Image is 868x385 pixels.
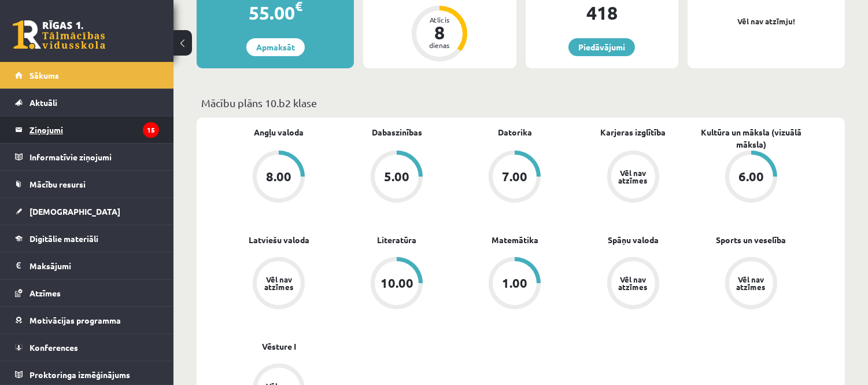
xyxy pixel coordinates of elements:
span: Mācību resursi [29,179,86,189]
div: Vēl nav atzīmes [617,276,649,291]
a: Literatūra [377,234,416,246]
div: Atlicis [422,16,457,23]
a: Kultūra un māksla (vizuālā māksla) [692,126,810,151]
a: Vēl nav atzīmes [574,257,692,311]
div: Vēl nav atzīmes [617,169,649,184]
a: Konferences [15,334,159,361]
a: 7.00 [456,151,574,205]
span: [DEMOGRAPHIC_DATA] [29,206,120,217]
div: 8.00 [266,170,291,183]
div: 1.00 [502,277,527,289]
p: Vēl nav atzīmju! [693,16,839,27]
span: Motivācijas programma [29,315,121,325]
a: 8.00 [220,151,338,205]
div: 10.00 [381,277,413,289]
a: 10.00 [338,257,456,311]
a: Vēsture I [262,340,296,353]
a: Piedāvājumi [568,38,635,56]
a: 6.00 [692,151,810,205]
div: dienas [422,42,457,49]
a: Aktuāli [15,89,159,116]
a: Karjeras izglītība [600,126,666,138]
span: Konferences [29,342,78,353]
a: Apmaksāt [246,38,305,56]
legend: Ziņojumi [29,116,159,143]
div: Vēl nav atzīmes [263,276,295,291]
a: Digitālie materiāli [15,225,159,252]
a: Rīgas 1. Tālmācības vidusskola [13,20,105,49]
a: Mācību resursi [15,171,159,197]
a: Atzīmes [15,280,159,306]
a: Vēl nav atzīmes [220,257,338,311]
div: 7.00 [502,170,527,183]
a: Vēl nav atzīmes [692,257,810,311]
a: Informatīvie ziņojumi [15,144,159,170]
span: Sākums [29,70,59,80]
div: 6.00 [738,170,764,183]
div: Vēl nav atzīmes [735,276,767,291]
a: Sports un veselība [716,234,786,246]
a: Matemātika [492,234,538,246]
legend: Informatīvie ziņojumi [29,144,159,170]
div: 8 [422,23,457,42]
a: Angļu valoda [254,126,304,138]
a: Datorika [498,126,532,138]
span: Proktoringa izmēģinājums [29,369,130,380]
a: 5.00 [338,151,456,205]
a: 1.00 [456,257,574,311]
a: Motivācijas programma [15,307,159,333]
i: 15 [143,122,159,138]
p: Mācību plāns 10.b2 klase [201,95,840,111]
a: Dabaszinības [372,126,422,138]
span: Aktuāli [29,97,57,108]
a: [DEMOGRAPHIC_DATA] [15,198,159,225]
a: Vēl nav atzīmes [574,151,692,205]
span: Atzīmes [29,288,61,298]
span: Digitālie materiāli [29,233,98,244]
legend: Maksājumi [29,252,159,279]
a: Spāņu valoda [608,234,659,246]
a: Ziņojumi15 [15,116,159,143]
a: Maksājumi [15,252,159,279]
a: Sākums [15,62,159,89]
a: Latviešu valoda [249,234,309,246]
div: 5.00 [384,170,409,183]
